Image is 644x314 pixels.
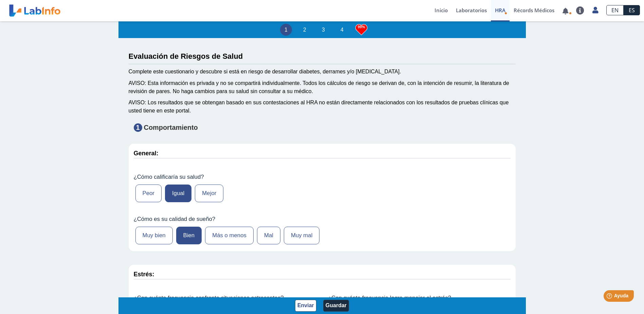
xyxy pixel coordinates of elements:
[299,24,311,36] li: 2
[295,300,316,312] button: Enviar
[134,123,142,132] span: 1
[135,185,162,202] label: Peor
[165,185,191,202] label: Igual
[317,24,329,36] li: 3
[205,227,254,244] label: Más o menos
[129,99,516,115] div: AVISO: Los resultados que se obtengan basado en sus contestaciones al HRA no están directamente r...
[134,174,511,180] label: ¿Cómo calificaría su salud?
[129,52,516,60] h3: Evaluación de Riesgos de Salud
[624,5,640,15] a: ES
[144,124,198,131] strong: Comportamiento
[176,227,202,244] label: Bien
[195,185,223,202] label: Mejor
[134,271,154,278] strong: Estrés:
[257,227,280,244] label: Mal
[355,23,367,31] h3: 99%
[336,24,348,36] li: 4
[284,227,319,244] label: Muy mal
[134,150,159,157] strong: General:
[606,5,624,15] a: EN
[135,227,173,244] label: Muy bien
[129,79,516,95] div: AVISO: Esta información es privada y no se compartirá individualmente. Todos los cálculos de ries...
[328,295,511,301] label: ¿Con cuánta frecuencia logra manejar el estrés?
[280,24,292,36] li: 1
[495,7,505,14] span: HRA
[323,300,349,312] button: Guardar
[134,216,511,223] label: ¿Cómo es su calidad de sueño?
[134,295,316,301] label: ¿Con cuánta frecuencia confronta situaciones estresantes?
[584,287,637,307] iframe: Help widget launcher
[129,68,516,76] div: Complete este cuestionario y descubre si está en riesgo de desarrollar diabetes, derrames y/o [ME...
